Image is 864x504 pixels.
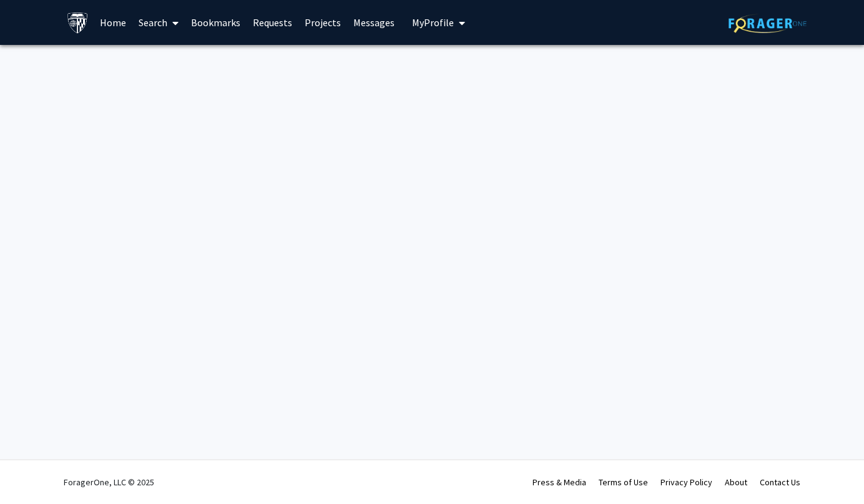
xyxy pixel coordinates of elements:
[412,16,454,29] span: My Profile
[247,1,298,44] a: Requests
[64,460,154,504] div: ForagerOne, LLC © 2025
[729,14,807,33] img: ForagerOne Logo
[725,477,747,488] a: About
[760,477,800,488] a: Contact Us
[298,1,347,44] a: Projects
[660,477,712,488] a: Privacy Policy
[347,1,401,44] a: Messages
[533,477,586,488] a: Press & Media
[132,1,185,44] a: Search
[94,1,132,44] a: Home
[67,12,89,34] img: Johns Hopkins University Logo
[599,477,648,488] a: Terms of Use
[185,1,247,44] a: Bookmarks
